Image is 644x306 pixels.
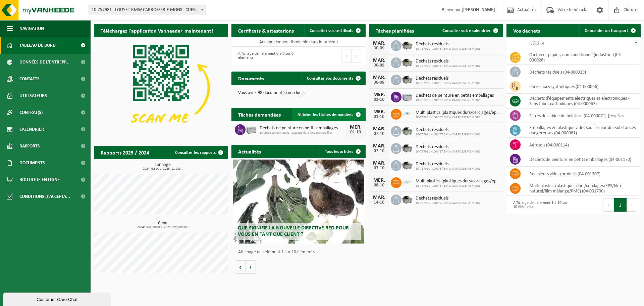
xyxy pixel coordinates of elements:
[524,138,641,152] td: aérosols (04-000114)
[372,195,386,200] div: MAR.
[369,24,421,37] h2: Tâches planifiées
[260,126,345,131] span: Déchets de peinture en petits emballages
[416,179,500,184] span: Multi plastics (plastiques durs/cerclages/eps/film naturel/film mélange/pmc)
[416,116,500,120] span: 10-757981 - LOUYET BMW CARROSSERIE MONS
[401,56,413,68] img: WB-5000-GAL-GY-01
[609,114,626,119] i: peinture
[401,176,413,188] img: LP-SK-00500-LPE-16
[260,131,345,135] span: Echange sur demande - passage dans une tournée fixe
[298,113,353,117] span: Afficher les tâches demandées
[231,24,301,37] h2: Certificats & attestations
[524,79,641,94] td: pare-chocs synthétiques (04-000066)
[372,132,386,136] div: 07-10
[19,155,45,171] span: Documents
[19,87,47,104] span: Utilisateurs
[416,167,481,171] span: 10-757981 - LOUYET BMW CARROSSERIE MONS
[627,198,637,212] button: Next
[304,24,365,37] a: Consulter vos certificats
[170,146,227,159] a: Consulter les rapports
[401,74,413,85] img: WB-5000-GAL-GY-01
[97,167,228,171] span: 2024: 6,380 t - 2025: 11,203 t
[372,63,386,68] div: 30-09
[231,108,287,121] h2: Tâches demandées
[372,161,386,166] div: MAR.
[231,37,366,47] td: Aucune donnée disponible dans le tableau
[524,50,641,65] td: carton et papier, non-conditionné (industriel) (04-000026)
[372,149,386,154] div: 07-10
[97,163,228,171] h3: Tonnage
[510,198,570,212] div: Affichage de l'élément 1 à 10 sur 10 éléments
[231,145,268,158] h2: Actualités
[89,5,206,15] span: 10-757981 - LOUYET BMW CARROSSERIE MONS - CUESMES
[603,198,614,212] button: Previous
[416,201,481,205] span: 10-757981 - LOUYET BMW CARROSSERIE MONS
[579,24,640,37] a: Demander un transport
[416,184,500,188] span: 10-757981 - LOUYET BMW CARROSSERIE MONS
[585,29,628,33] span: Demander un transport
[94,24,220,37] h2: Téléchargez l'application Vanheede+ maintenant!
[19,138,40,155] span: Rapports
[372,126,386,132] div: MAR.
[614,198,627,212] button: 1
[372,92,386,97] div: MER.
[416,47,481,51] span: 10-757981 - LOUYET BMW CARROSSERIE MONS
[19,104,43,121] span: Contrat(s)
[524,167,641,181] td: recipients vides (produit) (04-001307)
[524,94,641,108] td: déchets d'équipements électriques et électroniques - Sans tubes cathodiques (04-000067)
[19,188,70,205] span: Conditions d'accepta...
[372,178,386,183] div: MER.
[416,150,481,154] span: 10-757981 - LOUYET BMW CARROSSERIE MONS
[416,42,481,47] span: Déchets résiduels
[401,193,413,205] img: WB-5000-GAL-GY-01
[19,121,44,138] span: Calendrier
[524,108,641,123] td: filtres de cabine de peinture (04-000071) |
[401,108,413,119] img: LP-SK-00500-LPE-16
[416,133,481,137] span: 10-757981 - LOUYET BMW CARROSSERIE MONS
[416,59,481,64] span: Déchets résiduels
[372,115,386,119] div: 01-10
[372,46,386,51] div: 30-09
[235,260,246,274] button: Vorige
[437,24,502,37] a: Consulter votre calendrier
[320,145,365,158] a: Tous les articles
[349,125,362,130] div: MER.
[94,37,228,138] img: Download de VHEPlus App
[349,130,362,135] div: 01-10
[416,76,481,81] span: Déchets résiduels
[524,181,641,196] td: multi plastics (plastiques durs/cerclages/EPS/film naturel/film mélange/PMC) (04-001700)
[233,160,364,244] a: Que signifie la nouvelle directive RED pour vous en tant que client ?
[246,260,256,274] button: Volgende
[506,24,547,37] h2: Vos déchets
[231,72,271,85] h2: Documents
[94,146,156,159] h2: Rapports 2025 / 2024
[372,58,386,63] div: MAR.
[401,39,413,51] img: WB-5000-GAL-GY-01
[401,159,413,171] img: WB-5000-GAL-GY-01
[372,109,386,115] div: MER.
[372,166,386,171] div: 07-10
[307,76,353,81] span: Consulter vos documents
[416,81,481,85] span: 10-757981 - LOUYET BMW CARROSSERIE MONS
[372,200,386,205] div: 14-10
[341,49,352,62] button: Previous
[292,108,365,121] a: Afficher les tâches demandées
[302,72,365,85] a: Consulter vos documents
[416,64,481,68] span: 10-757981 - LOUYET BMW CARROSSERIE MONS
[310,29,353,33] span: Consulter vos certificats
[524,123,641,138] td: emballages en plastique vides souillés par des substances dangereuses (04-000081)
[524,152,641,167] td: déchets de peinture en petits emballages (04-001170)
[19,171,60,188] span: Boutique en ligne
[372,97,386,102] div: 01-10
[416,127,481,133] span: Déchets résiduels
[19,71,40,87] span: Contacts
[524,65,641,79] td: déchets résiduels (04-000029)
[372,80,386,85] div: 30-09
[416,196,481,201] span: Déchets résiduels
[416,93,494,98] span: Déchets de peinture en petits emballages
[529,41,545,46] span: Déchet
[97,221,228,229] h3: Cube
[372,41,386,46] div: MAR.
[372,75,386,80] div: MAR.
